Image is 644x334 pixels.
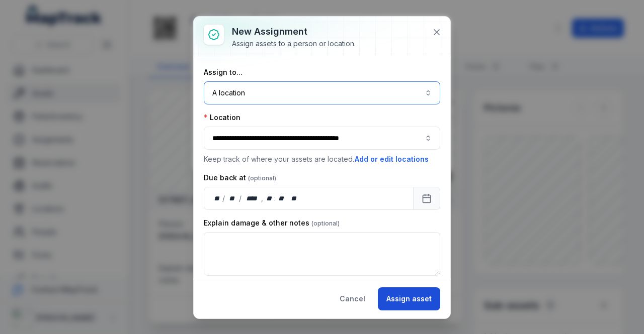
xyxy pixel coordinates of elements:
[261,193,264,203] div: ,
[222,193,226,203] div: /
[274,193,277,203] div: :
[204,81,440,104] button: A location
[232,25,356,39] h3: New assignment
[204,173,276,183] label: Due back at
[239,193,243,203] div: /
[243,193,261,203] div: year,
[204,154,440,165] p: Keep track of where your assets are located.
[264,193,274,203] div: hour,
[354,154,429,165] button: Add or edit locations
[204,113,240,123] label: Location
[226,193,239,203] div: month,
[289,193,300,203] div: am/pm,
[212,193,222,203] div: day,
[331,287,374,310] button: Cancel
[232,39,356,49] div: Assign assets to a person or location.
[204,218,340,228] label: Explain damage & other notes
[413,187,440,210] button: Calendar
[204,67,243,77] label: Assign to...
[378,287,440,310] button: Assign asset
[277,193,287,203] div: minute,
